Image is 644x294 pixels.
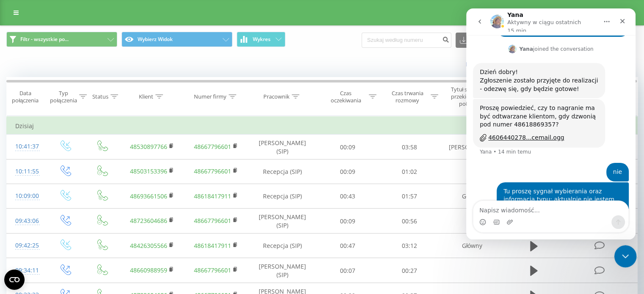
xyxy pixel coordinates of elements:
font: 09:34:11 [15,266,39,274]
font: Typ połączenia [50,89,77,104]
a: 48618417911 [194,192,231,200]
a: 48667796601 [194,217,231,225]
font: Filtr - wszystkie po... [20,36,69,43]
font: Recepcja (SIP) [263,242,302,250]
font: 00:27 [402,267,417,275]
font: [PERSON_NAME] [448,143,496,151]
font: Tytuł schematu przekierowania połączeń [451,85,489,107]
font: Klient [139,93,153,100]
a: 48503153396 [130,167,167,175]
font: 00:43 [340,192,355,200]
font: Recepcja (SIP) [263,168,302,176]
a: 48693661506 [130,192,167,200]
font: Recepcja (SIP) [263,192,302,200]
font: Dzisiaj [15,122,34,130]
font: 00:47 [340,242,355,250]
font: 10:41:37 [15,142,39,150]
font: 00:09 [340,217,355,225]
button: Wykres [237,32,285,47]
font: 09:42:25 [15,241,39,249]
a: 48660988959 [130,266,167,274]
font: Wykres [253,36,271,43]
font: Czas oczekiwania [330,89,361,104]
font: 00:56 [402,217,417,225]
button: Otwórz widżet CMP [4,269,25,290]
button: Eksport [456,33,501,48]
font: Data połączenia [12,89,39,104]
a: 48426305566 [130,242,167,250]
a: 48723604686 [130,217,167,225]
font: Status [92,93,108,100]
font: 01:57 [402,192,417,200]
a: 48530897766 [130,143,167,151]
font: Główny [462,192,482,200]
font: 00:09 [340,168,355,176]
font: Numer firmy [194,93,227,100]
font: Główny [462,242,482,250]
a: 48667796601 [194,167,231,175]
font: [PERSON_NAME] (SIP) [259,213,306,229]
a: 48667796601 [194,266,231,274]
font: Kiedy dane mogą różnić się od danych w innych systemach [465,60,633,68]
font: [PERSON_NAME] (SIP) [259,139,306,155]
input: Szukaj według numeru [362,33,451,48]
font: [PERSON_NAME] (SIP) [259,262,306,279]
a: 48667796601 [194,143,231,151]
button: Filtr - wszystkie po... [6,32,117,47]
font: Pracownik [263,93,290,100]
font: 00:09 [340,143,355,151]
font: 09:43:06 [15,217,39,225]
font: Wybierz Widok [138,36,173,43]
font: 10:09:00 [15,192,39,200]
button: Wybierz Widok [122,32,232,47]
font: 01:02 [402,168,417,176]
a: 48618417911 [194,242,231,250]
font: 03:58 [402,143,417,151]
font: 10:11:55 [15,167,39,175]
iframe: Czat na żywo w interkomie [614,245,637,268]
a: Kiedy dane mogą różnić się od danych w innych systemach [465,60,638,68]
font: 00:07 [340,267,355,275]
